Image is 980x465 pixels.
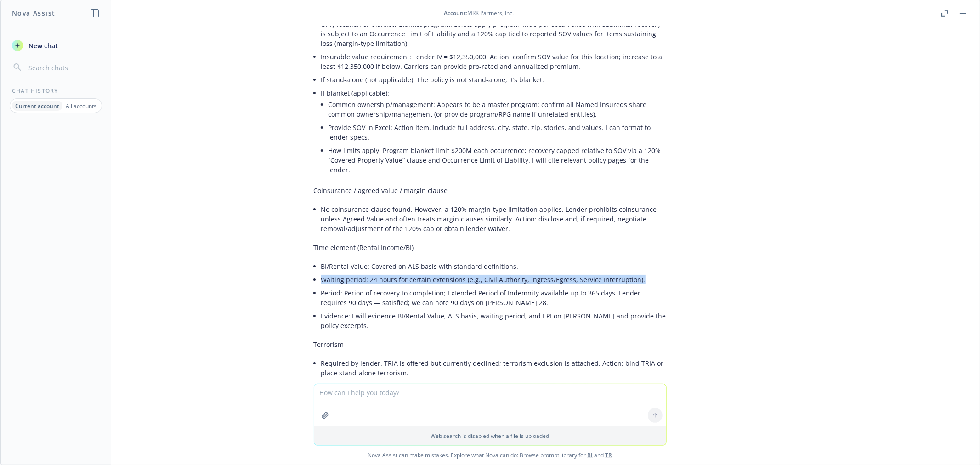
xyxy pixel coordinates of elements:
p: Web search is disabled when a file is uploaded [320,432,661,440]
li: BI/Rental Value: Covered on ALS basis with standard definitions. [321,260,667,273]
p: Current account [15,102,59,110]
p: Coinsurance / agreed value / margin clause [314,186,667,195]
li: If blanket (applicable): [321,86,667,178]
button: New chat [8,37,103,54]
p: Terrorism [314,340,667,349]
li: Required by lender. TRIA is offered but currently declined; terrorism exclusion is attached. Acti... [321,357,667,380]
h1: Nova Assist [12,8,55,18]
a: BI [588,451,593,459]
span: Nova Assist can make mistakes. Explore what Nova can do: Browse prompt library for and [4,446,976,465]
input: Search chats [27,61,100,74]
li: Period: Period of recovery to completion; Extended Period of Indemnity available up to 365 days. ... [321,286,667,309]
div: : MRK Partners, Inc. [444,9,514,17]
span: New chat [27,41,58,51]
li: Common ownership/management: Appears to be a master program; confirm all Named Insureds share com... [329,98,667,121]
p: Time element (Rental Income/BI) [314,243,667,252]
li: Provide SOV in Excel: Action item. Include full address, city, state, zip, stories, and values. I... [329,121,667,144]
li: Insurable value requirement: Lender IV = $12,350,000. Action: confirm SOV value for this location... [321,50,667,73]
span: Account [444,9,466,17]
div: Chat History [1,87,111,95]
p: All accounts [66,102,96,110]
li: If stand-alone (not applicable): The policy is not stand-alone; it’s blanket. [321,73,667,86]
li: How limits apply: Program blanket limit $200M each occurrence; recovery capped relative to SOV vi... [329,144,667,176]
li: Waiting period: 24 hours for certain extensions (e.g., Civil Authority, Ingress/Egress, Service I... [321,273,667,286]
a: TR [606,451,612,459]
li: Evidence: I will evidence BI/Rental Value, ALS basis, waiting period, and EPI on [PERSON_NAME] an... [321,309,667,332]
li: No coinsurance clause found. However, a 120% margin-type limitation applies. Lender prohibits coi... [321,203,667,235]
li: Only location or blanket? Blanket program. Limits apply program-wide per occurrence with sublimit... [321,17,667,50]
